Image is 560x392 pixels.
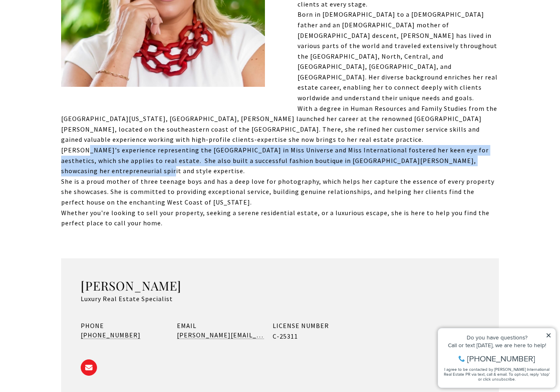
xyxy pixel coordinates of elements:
[9,18,118,24] div: Do you have questions?
[33,38,101,46] span: [PHONE_NUMBER]
[177,321,265,331] div: EMAIL
[177,331,265,339] a: [PERSON_NAME][EMAIL_ADDRESS][DOMAIN_NAME]
[81,331,141,339] a: [PHONE_NUMBER]
[10,50,116,66] span: I agree to be contacted by [PERSON_NAME] International Real Estate PR via text, call & email. To ...
[9,26,118,32] div: Call or text [DATE], we are here to help!
[81,278,479,304] div: Luxury Real Estate Specialist
[61,145,499,176] p: [PERSON_NAME]'s experience representing the [GEOGRAPHIC_DATA] in Miss Universe and Miss Internati...
[81,359,97,376] a: send an email to sandra@cirepr.com
[61,104,499,145] p: With a degree in Human Resources and Family Studies from the [GEOGRAPHIC_DATA][US_STATE], [GEOGRA...
[273,321,360,342] div: C-25311
[61,9,499,103] p: Born in [DEMOGRAPHIC_DATA] to a [DEMOGRAPHIC_DATA] father and an [DEMOGRAPHIC_DATA] mother of [DE...
[81,321,168,331] div: PHONE
[273,321,360,331] div: LICENSE NUMBER
[81,278,479,294] h3: [PERSON_NAME]
[61,208,499,229] p: Whether you're looking to sell your property, seeking a serene residential estate, or a luxurious...
[61,176,499,208] p: She is a proud mother of three teenage boys and has a deep love for photography, which helps her ...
